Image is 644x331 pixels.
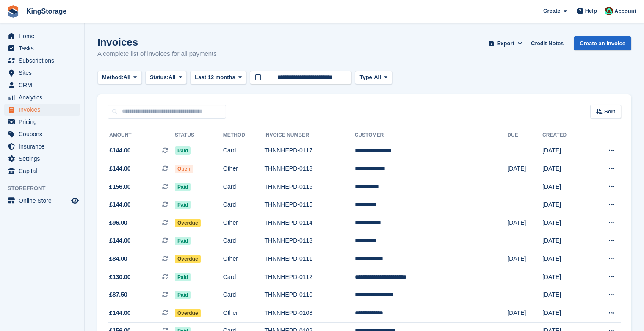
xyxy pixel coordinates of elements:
td: Card [223,196,265,214]
a: menu [4,67,80,79]
td: THNNHEPD-0108 [264,304,354,323]
button: Status: All [145,71,187,85]
a: menu [4,79,80,91]
td: THNNHEPD-0112 [264,268,354,286]
a: menu [4,91,80,103]
span: All [169,73,176,82]
span: Overdue [175,309,201,317]
td: THNNHEPD-0111 [264,250,354,268]
h1: Invoices [97,36,217,48]
span: Online Store [19,195,69,207]
span: Subscriptions [19,55,69,66]
a: menu [4,30,80,42]
td: [DATE] [542,304,588,323]
td: Card [223,286,265,304]
td: Other [223,304,265,323]
span: Method: [102,73,124,82]
td: THNNHEPD-0110 [264,286,354,304]
p: A complete list of invoices for all payments [97,49,217,59]
td: [DATE] [542,286,588,304]
th: Due [507,129,542,142]
a: menu [4,153,80,165]
span: Status: [150,73,169,82]
td: [DATE] [507,304,542,323]
span: Home [19,30,69,42]
th: Customer [355,129,508,142]
span: Last 12 months [195,73,235,82]
span: Overdue [175,255,201,263]
td: [DATE] [542,196,588,214]
span: Sites [19,67,69,79]
span: Open [175,165,193,173]
span: Help [585,7,597,15]
td: Card [223,268,265,286]
span: Invoices [19,104,69,116]
td: [DATE] [542,142,588,160]
span: Tasks [19,42,69,54]
span: Paid [175,273,191,281]
a: menu [4,104,80,116]
span: Paid [175,146,191,155]
a: menu [4,55,80,66]
button: Export [487,36,524,50]
span: Insurance [19,141,69,152]
span: Analytics [19,91,69,103]
td: [DATE] [542,268,588,286]
td: Other [223,250,265,268]
th: Status [175,129,223,142]
a: menu [4,42,80,54]
span: All [374,73,381,82]
span: Export [497,39,514,48]
span: Storefront [8,184,84,193]
td: [DATE] [542,160,588,178]
span: Type: [359,73,374,82]
span: £84.00 [109,254,127,263]
a: menu [4,128,80,140]
a: menu [4,165,80,177]
a: KingStorage [23,4,70,18]
a: Create an Invoice [574,36,631,50]
th: Invoice Number [264,129,354,142]
td: Card [223,232,265,250]
a: menu [4,195,80,207]
span: Coupons [19,128,69,140]
td: THNNHEPD-0118 [264,160,354,178]
span: Sort [604,108,615,116]
th: Amount [108,129,175,142]
td: [DATE] [507,214,542,232]
span: £96.00 [109,218,127,227]
a: menu [4,116,80,128]
button: Last 12 months [190,71,246,85]
a: menu [4,141,80,152]
span: Paid [175,201,191,209]
span: Paid [175,237,191,245]
td: THNNHEPD-0114 [264,214,354,232]
span: £144.00 [109,164,131,173]
td: Other [223,160,265,178]
span: £156.00 [109,182,131,191]
th: Method [223,129,265,142]
td: [DATE] [542,178,588,196]
td: [DATE] [507,250,542,268]
td: [DATE] [542,232,588,250]
span: Capital [19,165,69,177]
span: £144.00 [109,309,131,317]
button: Type: All [355,71,392,85]
span: £144.00 [109,200,131,209]
td: [DATE] [542,214,588,232]
a: Preview store [70,196,80,206]
span: CRM [19,79,69,91]
td: THNNHEPD-0115 [264,196,354,214]
td: Card [223,142,265,160]
td: Other [223,214,265,232]
span: Paid [175,183,191,191]
button: Method: All [97,71,142,85]
td: Card [223,178,265,196]
span: £144.00 [109,236,131,245]
td: THNNHEPD-0113 [264,232,354,250]
span: Pricing [19,116,69,128]
span: All [124,73,131,82]
span: Settings [19,153,69,165]
a: Credit Notes [528,36,567,50]
td: THNNHEPD-0117 [264,142,354,160]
